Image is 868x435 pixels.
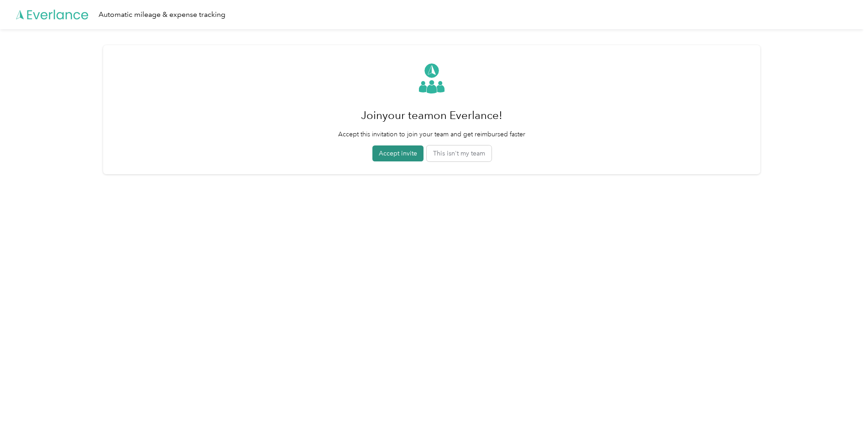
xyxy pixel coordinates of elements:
[817,384,868,435] iframe: Everlance-gr Chat Button Frame
[338,129,525,139] p: Accept this invitation to join your team and get reimbursed faster
[338,104,525,126] h1: Join your team on Everlance!
[427,145,492,161] button: This isn't my team
[99,9,225,21] div: Automatic mileage & expense tracking
[372,145,424,161] button: Accept invite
